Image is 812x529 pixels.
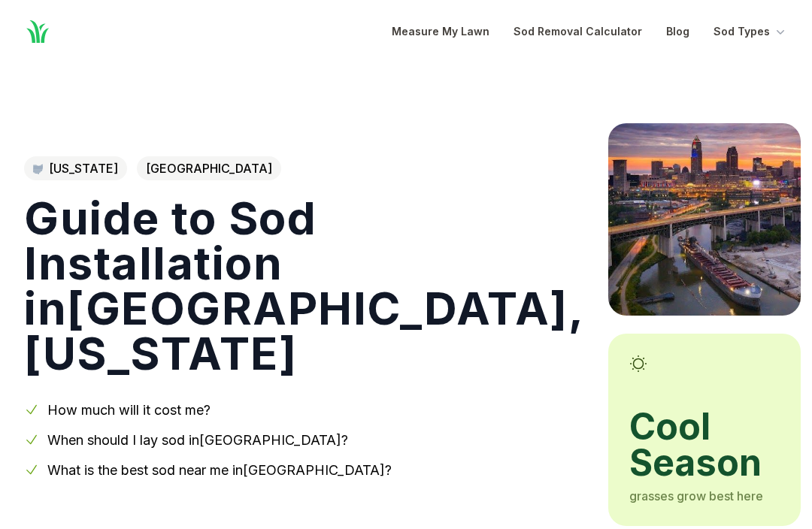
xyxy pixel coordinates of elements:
a: Blog [666,23,689,41]
span: [GEOGRAPHIC_DATA] [137,156,281,180]
a: Measure My Lawn [392,23,489,41]
h1: Guide to Sod Installation in [GEOGRAPHIC_DATA] , [US_STATE] [24,195,584,376]
span: cool season [629,409,780,481]
a: How much will it cost me? [47,402,211,418]
a: What is the best sod near me in[GEOGRAPHIC_DATA]? [47,462,392,478]
img: Ohio state outline [33,164,43,174]
a: [US_STATE] [24,156,127,180]
a: Sod Removal Calculator [514,23,642,41]
img: A picture of Cleveland [608,123,801,316]
a: When should I lay sod in[GEOGRAPHIC_DATA]? [47,432,348,448]
button: Sod Types [714,23,788,41]
span: grasses grow best here [629,488,763,503]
